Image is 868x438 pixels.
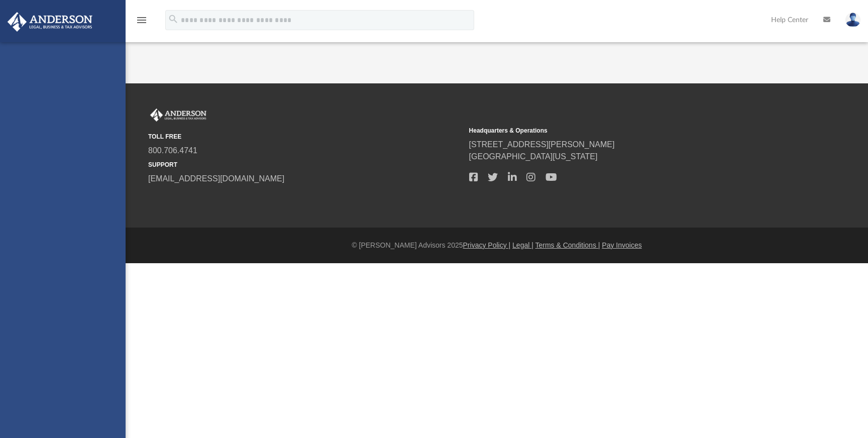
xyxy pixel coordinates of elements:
a: 800.706.4741 [148,146,197,155]
small: TOLL FREE [148,132,462,141]
img: Anderson Advisors Platinum Portal [148,108,208,122]
small: Headquarters & Operations [469,126,783,135]
a: [STREET_ADDRESS][PERSON_NAME] [469,140,615,149]
div: © [PERSON_NAME] Advisors 2025 [126,240,868,251]
i: menu [136,14,148,26]
a: Pay Invoices [602,241,641,249]
i: search [168,14,179,25]
a: Terms & Conditions | [535,241,600,249]
a: menu [136,19,148,26]
a: [GEOGRAPHIC_DATA][US_STATE] [469,152,598,161]
a: [EMAIL_ADDRESS][DOMAIN_NAME] [148,174,284,183]
small: SUPPORT [148,160,462,169]
a: Legal | [512,241,533,249]
a: Privacy Policy | [463,241,511,249]
img: User Pic [845,13,860,27]
img: Anderson Advisors Platinum Portal [5,12,95,32]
